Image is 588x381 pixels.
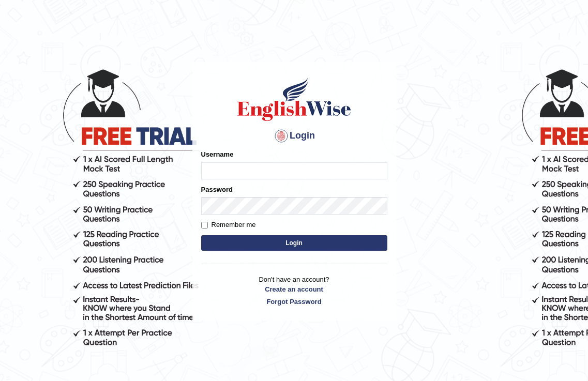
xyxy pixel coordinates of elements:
[201,235,387,251] button: Login
[235,76,353,123] img: Logo of English Wise sign in for intelligent practice with AI
[201,149,234,159] label: Username
[201,128,387,144] h4: Login
[201,297,387,307] a: Forgot Password
[201,222,208,228] input: Remember me
[201,275,387,307] p: Don't have an account?
[201,220,256,230] label: Remember me
[201,185,233,194] label: Password
[201,284,387,294] a: Create an account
